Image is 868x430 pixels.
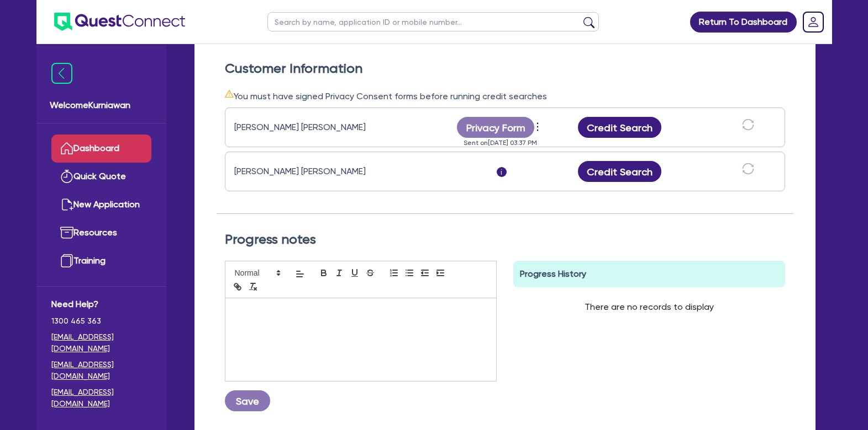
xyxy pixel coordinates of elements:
[742,119,754,131] span: sync
[234,165,372,178] div: [PERSON_NAME] [PERSON_NAME]
[225,390,270,411] button: Save
[51,386,151,410] a: [EMAIL_ADDRESS][DOMAIN_NAME]
[497,167,507,177] span: i
[571,287,727,327] div: There are no records to display
[690,12,797,33] a: Return To Dashboard
[534,118,544,137] button: Dropdown toggle
[50,99,153,112] span: Welcome Kurniawan
[51,247,151,275] a: Training
[60,170,73,183] img: quick-quote
[51,63,72,84] img: icon-menu-close
[513,261,785,287] div: Progress History
[742,163,754,175] span: sync
[225,232,785,248] h2: Progress notes
[532,119,543,135] span: more
[225,89,785,103] div: You must have signed Privacy Consent forms before running credit searches
[225,61,785,77] h2: Customer Information
[51,163,151,191] a: Quick Quote
[267,12,599,31] input: Search by name, application ID or mobile number...
[739,118,757,137] button: sync
[234,121,372,134] div: [PERSON_NAME] [PERSON_NAME]
[51,135,151,163] a: Dashboard
[51,331,151,354] a: [EMAIL_ADDRESS][DOMAIN_NAME]
[578,117,662,138] button: Credit Search
[51,315,151,327] span: 1300 465 363
[60,198,73,211] img: new-application
[225,89,234,98] span: warning
[578,161,662,182] button: Credit Search
[60,254,73,267] img: training
[457,117,534,138] button: Privacy Form
[54,13,185,31] img: quest-connect-logo-blue
[799,8,828,36] a: Dropdown toggle
[51,359,151,382] a: [EMAIL_ADDRESS][DOMAIN_NAME]
[739,162,757,181] button: sync
[51,298,151,311] span: Need Help?
[51,191,151,219] a: New Application
[60,226,73,239] img: resources
[51,219,151,247] a: Resources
